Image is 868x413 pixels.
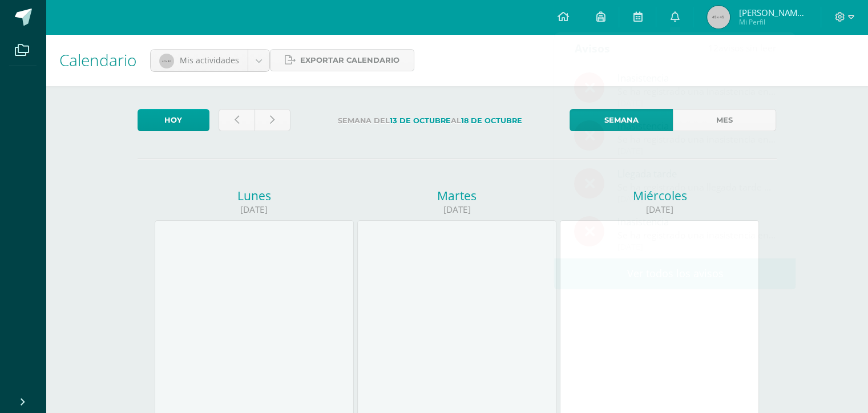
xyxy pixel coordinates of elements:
div: [DATE] [617,242,776,252]
div: Inasistencia [617,214,776,229]
a: Ver todos los avisos [554,258,796,289]
a: Mis actividades [151,50,269,71]
div: Se ha registrado una inasistencia en Lengua y Literatura Cuarto Bachillerato en Medicina 'A' el d... [617,133,776,146]
img: 40x40 [159,54,174,68]
span: 12 [708,42,718,54]
a: Exportar calendario [270,49,414,71]
div: Martes [357,188,556,204]
div: Inasistencia [617,118,776,133]
span: Mis actividades [180,55,239,66]
span: avisos sin leer [708,42,776,54]
div: Avisos [574,33,609,64]
span: [PERSON_NAME] de [PERSON_NAME] [738,7,807,18]
div: [DATE] [617,147,776,156]
div: [DATE] [155,204,354,216]
div: Se ha registrado una llegada tarde en Ciencias Sociales Cuarto Bachillerato en Medicina 'A' el dí... [617,181,776,194]
span: Calendario [59,49,136,71]
div: [DATE] [617,99,776,108]
div: Se ha registrado una inasistencia en Cuarto Bachillerato en Medicina el día [DATE] para [PERSON_N... [617,85,776,98]
div: Llegada tarde [617,166,776,181]
img: 45x45 [707,6,730,29]
label: Semana del al [300,109,560,132]
strong: 13 de Octubre [390,116,451,125]
div: Lunes [155,188,354,204]
div: Se ha registrado una inasistencia en Física Cuarto Bachillerato en Medicina 'A' el día [DATE] par... [617,229,776,242]
strong: 18 de Octubre [461,116,522,125]
div: Inasistencia [617,70,776,85]
div: [DATE] [357,204,556,216]
div: [DATE] [617,195,776,204]
span: Mi Perfil [738,17,807,27]
a: Hoy [138,109,209,131]
span: Exportar calendario [300,50,399,71]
